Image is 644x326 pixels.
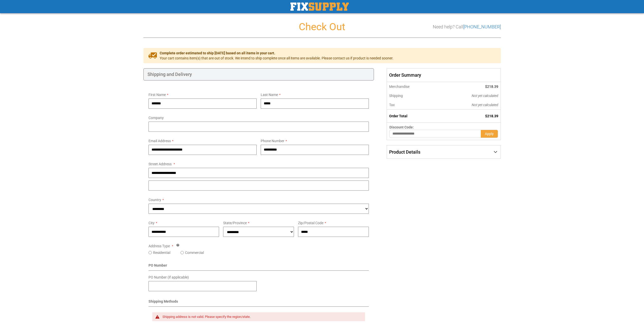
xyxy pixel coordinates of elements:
span: Complete order estimated to ship [DATE] based on all items in your cart. [160,51,393,56]
div: PO Number [148,263,369,271]
button: Apply [481,130,498,138]
span: Country [148,198,161,202]
span: Address Type [148,244,170,248]
span: Phone Number [261,139,284,143]
th: Merchandise [387,82,437,91]
img: Fix Industrial Supply [290,3,349,11]
span: Discount Code: [389,125,414,129]
div: Shipping Methods [148,299,369,307]
th: Tax [387,100,437,110]
span: $218.39 [485,114,498,118]
label: Residential [153,250,170,255]
a: store logo [290,3,349,11]
span: Company [148,116,164,120]
span: Not yet calculated [472,94,498,98]
span: Product Details [389,149,420,155]
span: City [148,221,155,225]
span: Order Summary [387,68,501,82]
span: Email Address [148,139,171,143]
strong: Order Total [389,114,407,118]
span: $218.39 [485,85,498,89]
a: [PHONE_NUMBER] [463,24,501,29]
label: Commercial [185,250,204,255]
span: Street Address [148,162,172,166]
span: Apply [485,132,494,136]
span: Not yet calculated [472,103,498,107]
span: First Name [148,93,166,97]
span: PO Number (if applicable) [148,275,189,279]
span: State/Province [223,221,247,225]
span: Last Name [261,93,278,97]
h3: Need help? Call [433,24,501,29]
div: Shipping address is not valid. Please specify the region/state. [162,315,360,319]
span: Your cart contains item(s) that are out of stock. We intend to ship complete once all items are a... [160,56,393,61]
span: Zip/Postal Code [298,221,323,225]
div: Shipping and Delivery [143,68,374,80]
span: Shipping [389,94,403,98]
h1: Check Out [143,21,501,32]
